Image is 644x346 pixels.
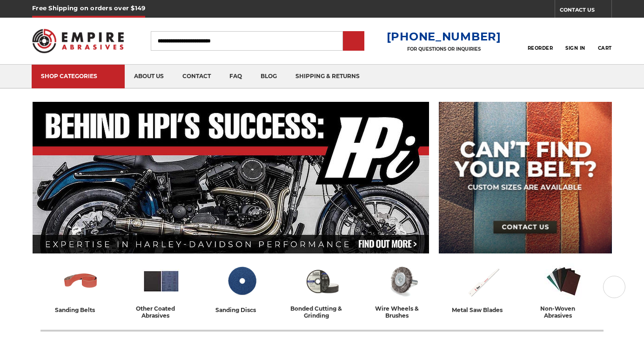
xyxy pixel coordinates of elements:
a: blog [251,65,286,88]
a: Reorder [528,31,553,51]
a: CONTACT US [560,5,611,18]
a: other coated abrasives [125,262,198,319]
span: Cart [598,45,612,51]
span: Reorder [528,45,553,51]
span: Sign In [565,45,585,51]
div: bonded cutting & grinding [286,305,359,319]
img: Sanding Discs [222,262,261,300]
a: Cart [598,31,612,51]
img: Empire Abrasives [32,23,124,59]
p: FOR QUESTIONS OR INQUIRIES [387,46,501,52]
a: sanding belts [44,262,117,315]
div: metal saw blades [452,305,515,315]
img: Banner for an interview featuring Horsepower Inc who makes Harley performance upgrades featured o... [33,102,429,253]
img: Non-woven Abrasives [544,262,583,300]
img: promo banner for custom belts. [439,102,612,253]
a: shipping & returns [286,65,369,88]
a: bonded cutting & grinding [286,262,359,319]
input: Submit [344,32,363,51]
div: sanding belts [55,305,107,315]
img: Metal Saw Blades [464,262,503,300]
a: wire wheels & brushes [366,262,439,319]
div: other coated abrasives [125,305,198,319]
img: Wire Wheels & Brushes [383,262,422,300]
div: non-woven abrasives [527,305,600,319]
a: about us [125,65,173,88]
a: non-woven abrasives [527,262,600,319]
div: wire wheels & brushes [366,305,439,319]
a: faq [220,65,251,88]
img: Bonded Cutting & Grinding [303,262,342,300]
div: SHOP CATEGORIES [41,73,115,80]
a: sanding discs [205,262,278,315]
button: Next [603,276,625,298]
img: Other Coated Abrasives [142,262,181,300]
a: metal saw blades [447,262,520,315]
a: contact [173,65,220,88]
img: Sanding Belts [61,262,100,300]
a: [PHONE_NUMBER] [387,30,501,43]
div: sanding discs [215,305,268,315]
